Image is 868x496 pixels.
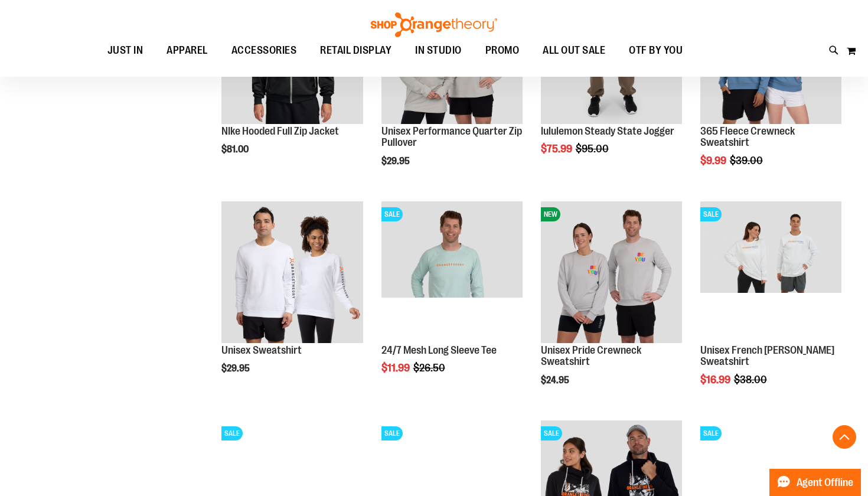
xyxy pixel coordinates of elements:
[381,362,412,374] span: $11.99
[415,37,462,64] span: IN STUDIO
[700,201,841,344] a: Unisex French Terry Crewneck Sweatshirt primary imageSALE
[221,426,243,440] span: SALE
[576,143,611,155] span: $95.00
[700,155,728,167] span: $9.99
[221,201,363,342] img: Unisex Sweatshirt
[381,344,497,356] a: 24/7 Mesh Long Sleeve Tee
[167,37,208,64] span: APPAREL
[413,362,447,374] span: $26.50
[381,201,523,342] img: Main Image of 1457095
[376,195,528,404] div: product
[700,201,841,342] img: Unisex French Terry Crewneck Sweatshirt primary image
[381,125,522,149] a: Unisex Performance Quarter Zip Pullover
[700,207,722,221] span: SALE
[541,344,641,368] a: Unisex Pride Crewneck Sweatshirt
[629,37,683,64] span: OTF BY YOU
[221,144,250,155] span: $81.00
[833,425,856,449] button: Back To Top
[541,375,571,386] span: $24.95
[107,37,143,64] span: JUST IN
[221,363,252,374] span: $29.95
[541,201,682,342] img: Unisex Pride Crewneck Sweatshirt
[369,12,499,37] img: Shop Orangetheory
[541,426,562,440] span: SALE
[221,201,363,344] a: Unisex Sweatshirt
[541,207,560,221] span: NEW
[381,156,412,167] span: $29.95
[221,125,339,137] a: NIke Hooded Full Zip Jacket
[320,37,391,64] span: RETAIL DISPLAY
[700,125,795,149] a: 365 Fleece Crewneck Sweatshirt
[541,201,682,344] a: Unisex Pride Crewneck SweatshirtNEW
[700,344,834,368] a: Unisex French [PERSON_NAME] Sweatshirt
[216,195,368,404] div: product
[730,155,765,167] span: $39.00
[485,37,520,64] span: PROMO
[535,195,688,416] div: product
[543,37,605,64] span: ALL OUT SALE
[734,374,769,386] span: $38.00
[381,207,403,221] span: SALE
[231,37,297,64] span: ACCESSORIES
[381,426,403,440] span: SALE
[769,469,861,496] button: Agent Offline
[797,477,853,488] span: Agent Offline
[694,195,847,416] div: product
[381,201,523,344] a: Main Image of 1457095SALE
[700,374,732,386] span: $16.99
[541,143,574,155] span: $75.99
[541,125,674,137] a: lululemon Steady State Jogger
[700,426,722,440] span: SALE
[221,344,302,356] a: Unisex Sweatshirt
